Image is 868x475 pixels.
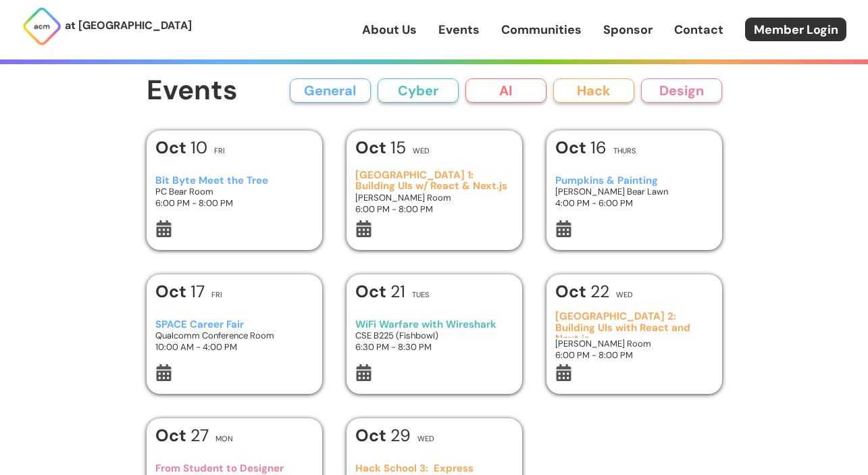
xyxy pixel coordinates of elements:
[555,349,713,361] h3: 6:00 PM - 8:00 PM
[155,427,209,444] h1: 27
[155,424,190,447] b: Oct
[555,197,713,209] h3: 4:00 PM - 6:00 PM
[465,78,546,103] button: AI
[155,283,205,300] h1: 17
[555,338,713,349] h3: [PERSON_NAME] Room
[355,203,513,215] h3: 6:00 PM - 8:00 PM
[147,76,238,106] h1: Events
[745,18,846,41] a: Member Login
[355,424,390,447] b: Oct
[355,136,390,159] b: Oct
[22,6,192,47] a: at [GEOGRAPHIC_DATA]
[378,78,459,103] button: Cyber
[65,17,192,34] p: at [GEOGRAPHIC_DATA]
[355,341,513,353] h3: 6:30 PM - 8:30 PM
[555,139,607,156] h1: 16
[155,186,313,197] h3: PC Bear Room
[355,330,513,341] h3: CSE B225 (Fishbowl)
[155,330,313,341] h3: Qualcomm Conference Room
[215,435,233,443] h2: Mon
[616,291,633,299] h2: Wed
[412,291,429,299] h2: Tues
[355,463,513,474] h3: Hack School 3: Express
[674,21,723,39] a: Contact
[155,139,207,156] h1: 10
[211,291,222,299] h2: Fri
[355,427,411,444] h1: 29
[555,186,713,197] h3: [PERSON_NAME] Bear Lawn
[553,78,634,103] button: Hack
[355,319,513,330] h3: WiFi Warfare with Wireshark
[501,21,582,39] a: Communities
[603,21,653,39] a: Sponsor
[555,280,590,303] b: Oct
[155,136,190,159] b: Oct
[155,280,190,303] b: Oct
[355,170,513,192] h3: [GEOGRAPHIC_DATA] 1: Building UIs w/ React & Next.js
[555,283,609,300] h1: 22
[555,175,713,186] h3: Pumpkins & Painting
[555,311,713,338] h3: [GEOGRAPHIC_DATA] 2: Building UIs with React and Next.js
[214,147,225,155] h2: Fri
[362,21,417,39] a: About Us
[641,78,722,103] button: Design
[155,463,313,474] h3: From Student to Designer
[438,21,480,39] a: Events
[290,78,371,103] button: General
[613,147,636,155] h2: Thurs
[413,147,430,155] h2: Wed
[355,192,513,203] h3: [PERSON_NAME] Room
[355,283,405,300] h1: 21
[355,280,390,303] b: Oct
[155,319,313,330] h3: SPACE Career Fair
[155,341,313,353] h3: 10:00 AM - 4:00 PM
[555,136,590,159] b: Oct
[355,139,406,156] h1: 15
[155,197,313,209] h3: 6:00 PM - 8:00 PM
[22,6,62,47] img: ACM Logo
[155,175,313,186] h3: Bit Byte Meet the Tree
[417,435,434,443] h2: Wed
